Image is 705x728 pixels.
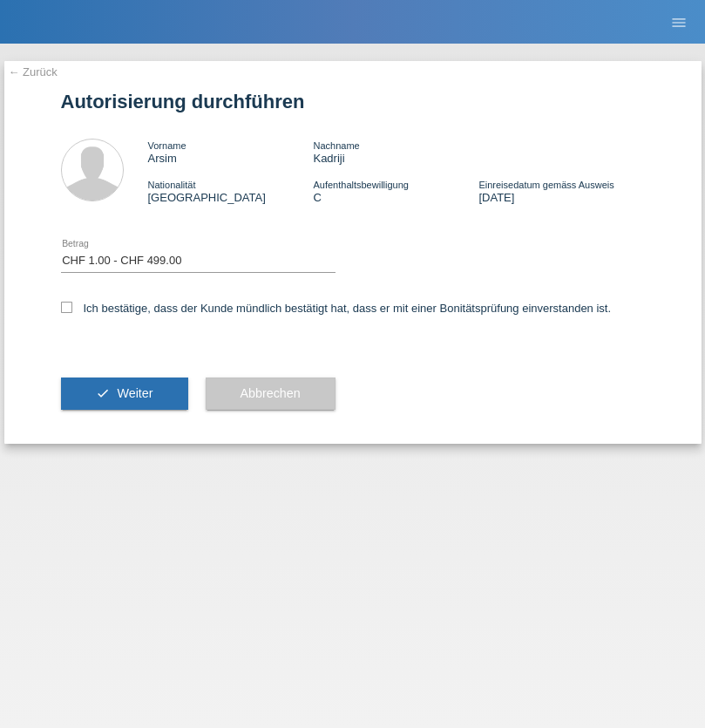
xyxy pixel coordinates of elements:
[241,386,301,400] span: Abbrechen
[206,378,336,411] button: Abbrechen
[61,378,188,411] button: check Weiter
[313,139,478,165] div: Kadriji
[117,386,153,400] span: Weiter
[148,178,314,204] div: [GEOGRAPHIC_DATA]
[313,140,359,151] span: Nachname
[61,302,612,315] label: Ich bestätige, dass der Kunde mündlich bestätigt hat, dass er mit einer Bonitätsprüfung einversta...
[148,180,196,190] span: Nationalität
[478,180,613,190] span: Einreisedatum gemäss Ausweis
[148,140,186,151] span: Vorname
[148,139,314,165] div: Arsim
[313,178,478,204] div: C
[661,17,696,27] a: menu
[670,14,688,31] i: menu
[313,180,408,190] span: Aufenthaltsbewilligung
[61,91,645,112] h1: Autorisierung durchführen
[9,65,58,78] a: ← Zurück
[478,178,644,204] div: [DATE]
[96,386,110,400] i: check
